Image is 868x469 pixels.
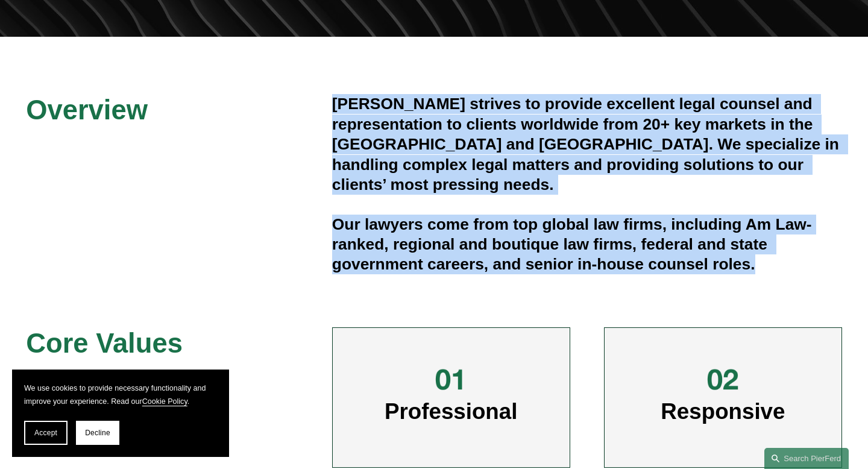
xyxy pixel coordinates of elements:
[24,382,217,409] p: We use cookies to provide necessary functionality and improve your experience. Read our .
[764,448,849,469] a: Search this site
[76,421,119,445] button: Decline
[661,399,785,424] span: Responsive
[26,95,148,125] span: Overview
[332,215,842,275] h4: Our lawyers come from top global law firms, including Am Law-ranked, regional and boutique law fi...
[26,328,183,359] span: Core Values
[385,399,517,424] span: Professional
[34,429,57,437] span: Accept
[24,421,68,445] button: Accept
[332,94,842,195] h4: [PERSON_NAME] strives to provide excellent legal counsel and representation to clients worldwide ...
[142,397,187,406] a: Cookie Policy
[85,429,110,437] span: Decline
[12,370,229,457] section: Cookie banner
